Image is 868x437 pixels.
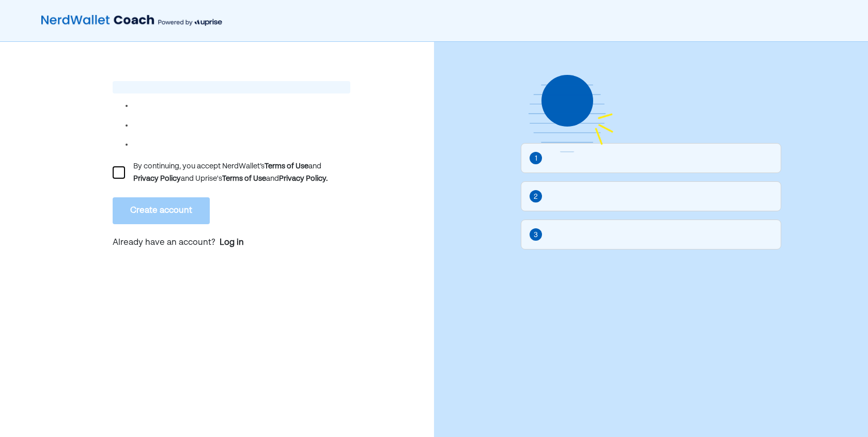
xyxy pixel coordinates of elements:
div: 2 [534,191,538,202]
div: Terms of Use [265,160,308,173]
p: Already have an account? [113,237,350,250]
div: Terms of Use [222,173,266,185]
a: Log in [220,237,244,249]
button: Create account [113,197,210,224]
div: Privacy Policy. [279,173,328,185]
div: Privacy Policy [133,173,181,185]
div: 1 [535,153,537,164]
div: By continuing, you accept NerdWallet’s and and Uprise's and [133,160,350,185]
div: 3 [534,229,538,241]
